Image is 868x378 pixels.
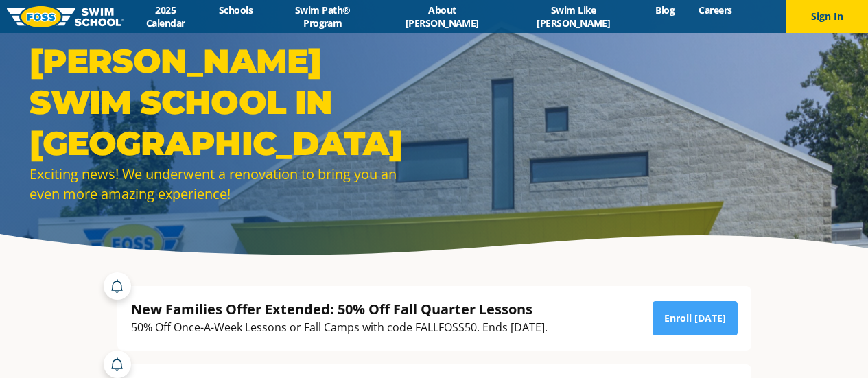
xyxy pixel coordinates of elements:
[124,3,207,29] a: 2025 Calendar
[30,164,427,204] div: Exciting news! We underwent a renovation to bring you an even more amazing experience!
[653,301,738,335] a: Enroll [DATE]
[131,318,548,337] div: 50% Off Once-A-Week Lessons or Fall Camps with code FALLFOSS50. Ends [DATE].
[504,3,644,29] a: Swim Like [PERSON_NAME]
[131,300,548,318] div: New Families Offer Extended: 50% Off Fall Quarter Lessons
[644,3,687,16] a: Blog
[207,3,265,16] a: Schools
[7,6,124,27] img: FOSS Swim School Logo
[381,3,504,29] a: About [PERSON_NAME]
[30,40,427,164] h1: [PERSON_NAME] SWIM SCHOOL IN [GEOGRAPHIC_DATA]
[687,3,744,16] a: Careers
[265,3,381,29] a: Swim Path® Program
